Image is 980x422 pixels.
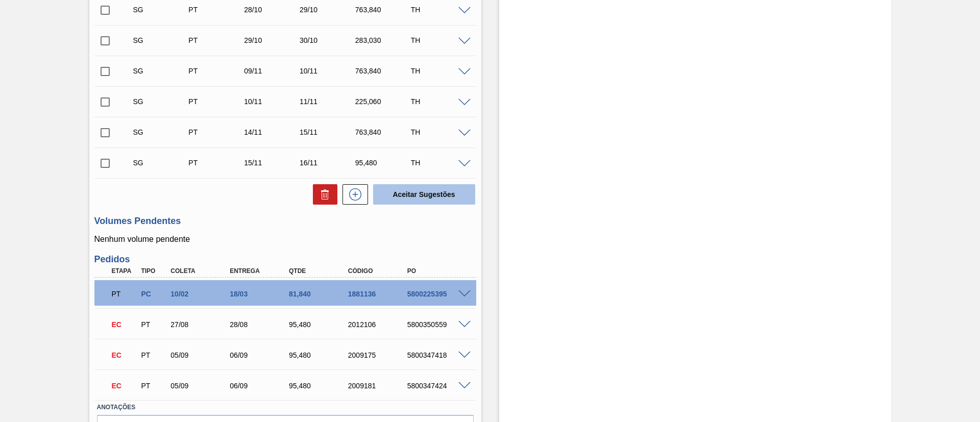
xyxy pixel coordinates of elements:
[286,290,353,298] div: 81,840
[353,67,414,75] div: 763,840
[131,36,192,44] div: Sugestão Criada
[297,97,359,106] div: 11/11/2025
[227,351,293,359] div: 06/09/2025
[297,6,359,14] div: 29/10/2025
[109,313,140,336] div: Em Cancelamento
[297,36,359,44] div: 30/10/2025
[186,6,248,14] div: Pedido de Transferência
[131,67,192,75] div: Sugestão Criada
[138,382,169,390] div: Pedido de Transferência
[286,351,353,359] div: 95,480
[168,382,234,390] div: 05/09/2025
[408,159,470,167] div: TH
[186,67,248,75] div: Pedido de Transferência
[368,183,476,206] div: Aceitar Sugestões
[346,267,412,275] div: Código
[297,159,359,167] div: 16/11/2025
[353,36,414,44] div: 283,030
[138,320,169,329] div: Pedido de Transferência
[241,97,303,106] div: 10/11/2025
[186,128,248,136] div: Pedido de Transferência
[353,128,414,136] div: 763,840
[94,216,476,227] h3: Volumes Pendentes
[112,351,137,359] p: EC
[337,184,368,205] div: Nova sugestão
[131,128,192,136] div: Sugestão Criada
[241,36,303,44] div: 29/10/2025
[109,267,140,275] div: Etapa
[373,184,475,205] button: Aceitar Sugestões
[138,351,169,359] div: Pedido de Transferência
[168,320,234,329] div: 27/08/2025
[405,320,471,329] div: 5800350559
[112,290,137,298] p: PT
[186,36,248,44] div: Pedido de Transferência
[286,320,353,329] div: 95,480
[408,36,470,44] div: TH
[297,67,359,75] div: 10/11/2025
[109,344,140,366] div: Em Cancelamento
[97,400,474,415] label: Anotações
[131,6,192,14] div: Sugestão Criada
[408,128,470,136] div: TH
[286,382,353,390] div: 95,480
[408,67,470,75] div: TH
[131,159,192,167] div: Sugestão Criada
[227,320,293,329] div: 28/08/2025
[186,159,248,167] div: Pedido de Transferência
[346,290,412,298] div: 1881136
[241,67,303,75] div: 09/11/2025
[94,235,476,244] p: Nenhum volume pendente
[109,283,140,305] div: Pedido em Trânsito
[112,382,137,390] p: EC
[131,97,192,106] div: Sugestão Criada
[405,290,471,298] div: 5800225395
[168,351,234,359] div: 05/09/2025
[346,320,412,329] div: 2012106
[405,351,471,359] div: 5800347418
[168,267,234,275] div: Coleta
[94,254,476,265] h3: Pedidos
[138,267,169,275] div: Tipo
[241,159,303,167] div: 15/11/2025
[168,290,234,298] div: 10/02/2025
[241,128,303,136] div: 14/11/2025
[353,97,414,106] div: 225,060
[286,267,353,275] div: Qtde
[353,6,414,14] div: 763,840
[186,97,248,106] div: Pedido de Transferência
[405,382,471,390] div: 5800347424
[408,6,470,14] div: TH
[138,290,169,298] div: Pedido de Compra
[408,97,470,106] div: TH
[241,6,303,14] div: 28/10/2025
[346,382,412,390] div: 2009181
[405,267,471,275] div: PO
[353,159,414,167] div: 95,480
[112,320,137,329] p: EC
[308,184,337,205] div: Excluir Sugestões
[297,128,359,136] div: 15/11/2025
[109,375,140,397] div: Em Cancelamento
[227,290,293,298] div: 18/03/2025
[227,382,293,390] div: 06/09/2025
[346,351,412,359] div: 2009175
[227,267,293,275] div: Entrega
